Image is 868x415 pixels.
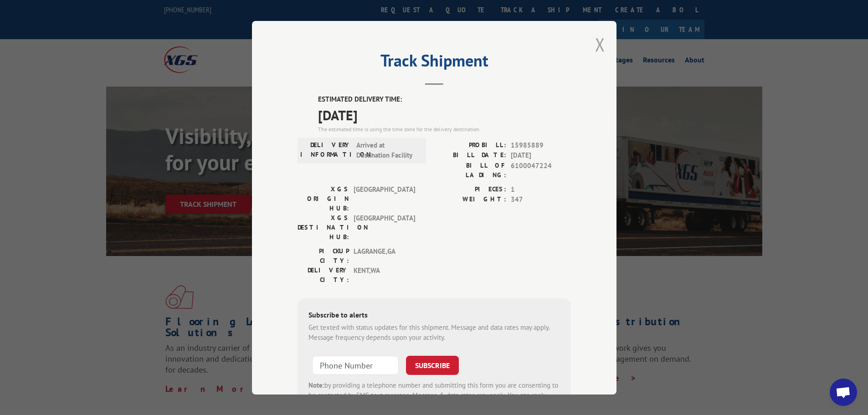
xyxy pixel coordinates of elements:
[434,160,506,179] label: BILL OF LADING:
[308,380,324,389] strong: Note:
[300,140,352,160] label: DELIVERY INFORMATION:
[356,140,418,160] span: Arrived at Destination Facility
[312,355,399,374] input: Phone Number
[318,94,571,105] label: ESTIMATED DELIVERY TIME:
[308,322,560,343] div: Get texted with status updates for this shipment. Message and data rates may apply. Message frequ...
[308,309,560,322] div: Subscribe to alerts
[434,184,506,195] label: PIECES:
[595,32,605,56] button: Close modal
[511,184,571,195] span: 1
[434,150,506,161] label: BILL DATE:
[298,246,349,265] label: PICKUP CITY:
[318,125,571,133] div: The estimated time is using the time zone for the delivery destination.
[298,265,349,284] label: DELIVERY CITY:
[511,140,571,150] span: 15985889
[354,265,415,284] span: KENT , WA
[298,54,571,72] h2: Track Shipment
[511,160,571,179] span: 6100047224
[354,213,415,241] span: [GEOGRAPHIC_DATA]
[298,213,349,241] label: XGS DESTINATION HUB:
[406,355,459,374] button: SUBSCRIBE
[308,380,560,411] div: by providing a telephone number and submitting this form you are consenting to be contacted by SM...
[354,184,415,213] span: [GEOGRAPHIC_DATA]
[354,246,415,265] span: LAGRANGE , GA
[298,184,349,213] label: XGS ORIGIN HUB:
[318,104,571,125] span: [DATE]
[511,150,571,161] span: [DATE]
[830,379,857,406] div: Open chat
[434,195,506,205] label: WEIGHT:
[434,140,506,150] label: PROBILL:
[511,195,571,205] span: 347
